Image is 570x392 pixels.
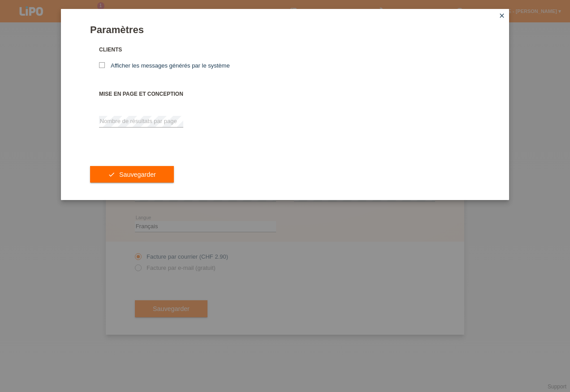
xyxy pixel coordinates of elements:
[99,91,285,98] h3: Mise en page et conception
[498,12,505,19] i: close
[90,166,174,183] button: check Sauvegarder
[496,11,508,21] a: close
[90,24,480,35] h1: Paramètres
[99,62,230,69] label: Afficher les messages générés par le système
[119,171,156,178] span: Sauvegarder
[99,47,285,53] h3: Clients
[108,171,115,178] i: check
